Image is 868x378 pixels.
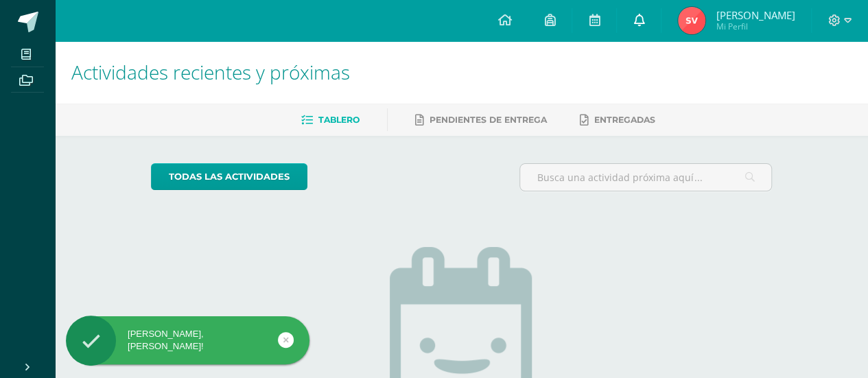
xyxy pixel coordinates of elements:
a: Tablero [301,109,360,131]
span: Pendientes de entrega [430,115,547,125]
a: Entregadas [580,109,655,131]
img: 7cad8baf3de7ec04550be80c286db333.png [678,7,705,34]
span: [PERSON_NAME] [716,8,795,22]
span: Tablero [318,115,360,125]
a: Pendientes de entrega [415,109,547,131]
a: todas las Actividades [151,163,307,190]
span: Actividades recientes y próximas [71,59,350,85]
span: Mi Perfil [716,21,795,32]
div: [PERSON_NAME], [PERSON_NAME]! [66,328,309,353]
span: Entregadas [594,115,655,125]
input: Busca una actividad próxima aquí... [520,164,771,191]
